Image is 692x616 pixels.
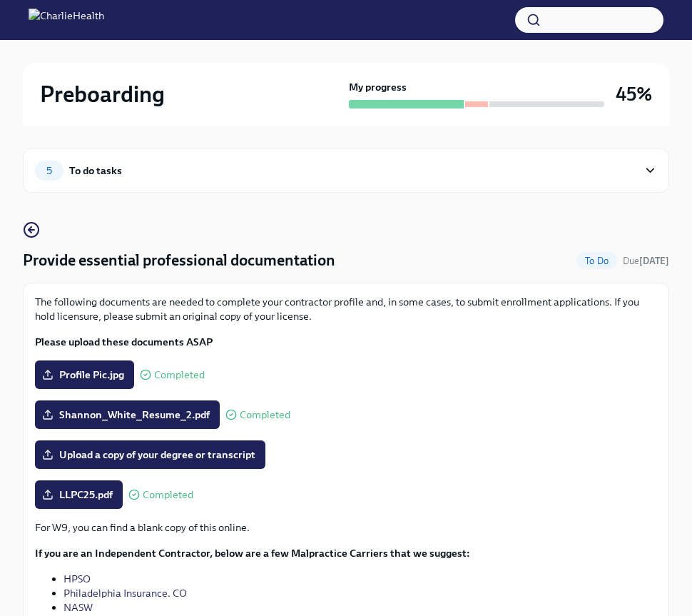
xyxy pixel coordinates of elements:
label: Shannon_White_Resume_2.pdf [35,400,220,429]
strong: If you are an Independent Contractor, below are a few Malpractice Carriers that we suggest: [35,547,470,560]
span: Due [623,256,669,266]
label: Upload a copy of your degree or transcript [35,440,265,469]
span: Completed [240,410,290,420]
h4: Provide essential professional documentation [23,250,335,271]
strong: Please upload these documents ASAP [35,335,213,348]
strong: My progress [349,80,407,94]
a: HPSO [63,572,91,585]
span: August 30th, 2025 09:00 [623,254,669,268]
a: NASW [63,601,93,614]
span: Completed [143,490,193,500]
a: Philadelphia Insurance. CO [63,587,187,600]
span: Profile Pic.jpg [45,368,124,382]
img: CharlieHealth [29,9,104,31]
div: To do tasks [69,163,122,178]
label: LLPC25.pdf [35,480,123,509]
span: Completed [154,370,205,380]
span: To Do [576,256,617,266]
span: LLPC25.pdf [45,488,113,502]
h3: 45% [616,81,652,107]
span: Shannon_White_Resume_2.pdf [45,408,210,422]
strong: [DATE] [639,256,669,266]
p: The following documents are needed to complete your contractor profile and, in some cases, to sub... [35,295,657,323]
p: For W9, you can find a blank copy of this online. [35,520,657,535]
span: 5 [38,166,61,176]
h2: Preboarding [40,80,165,108]
span: Upload a copy of your degree or transcript [45,448,255,462]
label: Profile Pic.jpg [35,360,134,389]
